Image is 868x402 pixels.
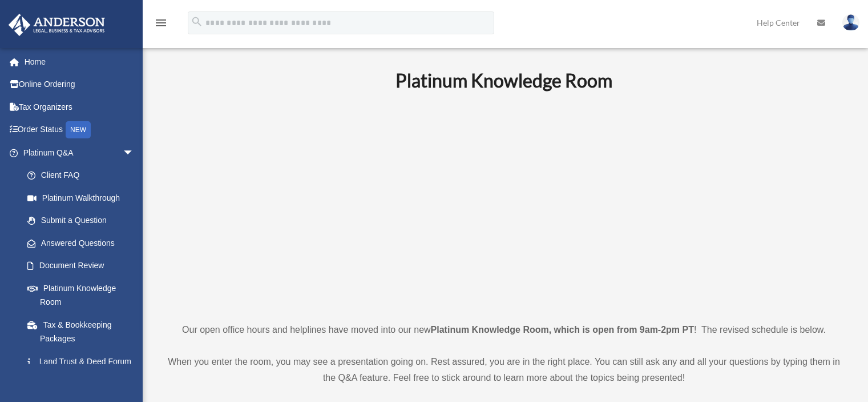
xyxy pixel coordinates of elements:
[154,16,168,30] i: menu
[8,118,151,142] a: Order StatusNEW
[123,141,146,165] span: arrow_drop_down
[8,95,151,118] a: Tax Organizers
[16,209,151,232] a: Submit a Question
[842,14,859,31] img: User Pic
[16,277,146,313] a: Platinum Knowledge Room
[8,50,151,73] a: Home
[16,164,151,187] a: Client FAQ
[16,350,151,373] a: Land Trust & Deed Forum
[395,69,612,91] b: Platinum Knowledge Room
[5,14,108,36] img: Anderson Advisors Platinum Portal
[16,313,151,350] a: Tax & Bookkeeping Packages
[333,108,675,301] iframe: 231110_Toby_KnowledgeRoom
[16,186,151,209] a: Platinum Walkthrough
[154,20,168,30] a: menu
[8,141,151,164] a: Platinum Q&Aarrow_drop_down
[163,354,845,386] p: When you enter the room, you may see a presentation going on. Rest assured, you are in the right ...
[163,322,845,338] p: Our open office hours and helplines have moved into our new ! The revised schedule is below.
[191,15,203,28] i: search
[8,73,151,96] a: Online Ordering
[16,232,151,254] a: Answered Questions
[431,325,694,335] strong: Platinum Knowledge Room, which is open from 9am-2pm PT
[66,121,91,138] div: NEW
[16,254,151,277] a: Document Review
